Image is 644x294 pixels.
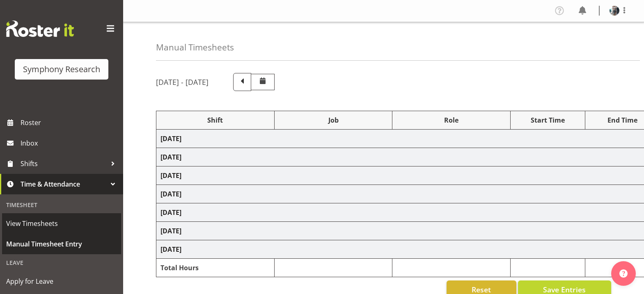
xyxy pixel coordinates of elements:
[396,115,506,125] div: Role
[21,137,119,149] span: Inbox
[515,115,581,125] div: Start Time
[21,178,107,190] span: Time & Attendance
[6,275,117,287] span: Apply for Leave
[279,115,388,125] div: Job
[156,43,234,52] h4: Manual Timesheets
[21,116,119,129] span: Roster
[2,271,121,292] a: Apply for Leave
[6,21,74,37] img: Rosterit website logo
[21,157,107,170] span: Shifts
[2,213,121,234] a: View Timesheets
[156,259,275,277] td: Total Hours
[2,196,121,213] div: Timesheet
[619,269,628,278] img: help-xxl-2.png
[610,6,619,16] img: karen-rimmer509cc44dc399f68592e3a0628bc04820.png
[160,115,270,125] div: Shift
[6,238,117,250] span: Manual Timesheet Entry
[2,234,121,254] a: Manual Timesheet Entry
[6,217,117,230] span: View Timesheets
[2,254,121,271] div: Leave
[156,77,209,87] h5: [DATE] - [DATE]
[23,63,100,75] div: Symphony Research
